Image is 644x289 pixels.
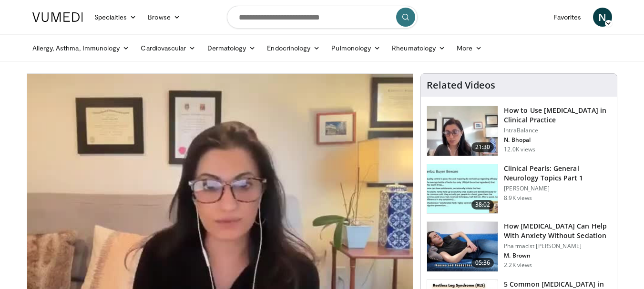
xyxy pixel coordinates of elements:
h3: Clinical Pearls: General Neurology Topics Part 1 [504,164,611,183]
img: 662646f3-24dc-48fd-91cb-7f13467e765c.150x105_q85_crop-smart_upscale.jpg [427,106,498,156]
a: N [593,8,612,27]
p: 2.2K views [504,261,532,269]
img: VuMedi Logo [32,12,83,22]
h4: Related Videos [427,80,495,91]
a: Specialties [89,8,143,27]
a: Allergy, Asthma, Immunology [27,39,135,58]
p: Pharmacist [PERSON_NAME] [504,242,611,250]
img: 91ec4e47-6cc3-4d45-a77d-be3eb23d61cb.150x105_q85_crop-smart_upscale.jpg [427,164,498,214]
p: N. Bhopal [504,136,611,144]
a: Favorites [548,8,587,27]
a: Pulmonology [326,39,386,58]
input: Search topics, interventions [227,6,418,29]
a: More [451,39,488,58]
span: 38:02 [471,200,494,209]
p: M. Brown [504,252,611,259]
a: 05:36 How [MEDICAL_DATA] Can Help With Anxiety Without Sedation Pharmacist [PERSON_NAME] M. Brown... [427,221,611,272]
img: 7bfe4765-2bdb-4a7e-8d24-83e30517bd33.150x105_q85_crop-smart_upscale.jpg [427,222,498,271]
p: 12.0K views [504,146,535,153]
a: Endocrinology [261,39,326,58]
p: [PERSON_NAME] [504,185,611,192]
h3: How [MEDICAL_DATA] Can Help With Anxiety Without Sedation [504,221,611,240]
a: Rheumatology [386,39,451,58]
h3: How to Use [MEDICAL_DATA] in Clinical Practice [504,106,611,125]
a: Browse [142,8,186,27]
a: 38:02 Clinical Pearls: General Neurology Topics Part 1 [PERSON_NAME] 8.9K views [427,164,611,214]
a: 21:30 How to Use [MEDICAL_DATA] in Clinical Practice IntraBalance N. Bhopal 12.0K views [427,106,611,156]
a: Cardiovascular [135,39,201,58]
a: Dermatology [202,39,262,58]
p: IntraBalance [504,127,611,134]
p: 8.9K views [504,194,532,202]
span: 05:36 [471,258,494,268]
span: 21:30 [471,142,494,152]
